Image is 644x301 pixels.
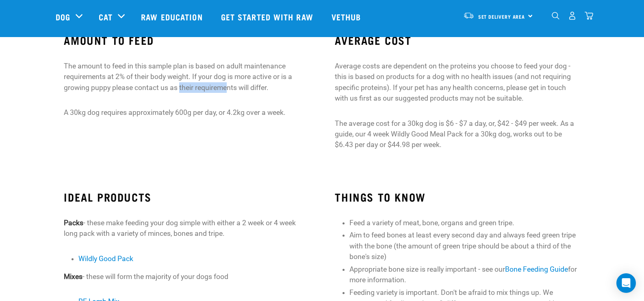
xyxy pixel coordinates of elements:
strong: Mixes [64,272,82,281]
img: user.png [568,11,577,20]
p: The amount to feed in this sample plan is based on adult maintenance requirements at 2% of their ... [64,61,309,93]
h3: AMOUNT TO FEED [64,34,309,46]
a: Bone Feeding Guide [505,265,568,273]
img: home-icon-1@2x.png [552,12,559,20]
p: - these make feeding your dog simple with either a 2 week or 4 week long pack with a variety of m... [64,218,309,239]
p: - these will form the majority of your dogs food [64,271,309,282]
li: Aim to feed bones at least every second day and always feed green tripe with the bone (the amount... [349,230,580,262]
img: van-moving.png [463,12,474,19]
h3: AVERAGE COST [335,34,580,46]
a: Vethub [323,0,371,33]
a: Cat [99,11,113,23]
a: Dog [56,11,70,23]
span: Set Delivery Area [478,15,525,18]
li: Feed a variety of meat, bone, organs and green tripe. [349,218,580,228]
li: Appropriate bone size is really important - see our for more information. [349,264,580,286]
p: The average cost for a 30kg dog is $6 - $7 a day, or, $42 - $49 per week. As a guide, our 4 week ... [335,118,580,150]
div: Open Intercom Messenger [616,273,636,293]
a: Get started with Raw [213,0,323,33]
p: A 30kg dog requires approximately 600g per day, or 4.2kg over a week. [64,107,309,118]
h3: IDEAL PRODUCTS [64,191,309,203]
img: home-icon@2x.png [585,11,593,20]
h3: THINGS TO KNOW [335,191,580,203]
p: Average costs are dependent on the proteins you choose to feed your dog - this is based on produc... [335,61,580,104]
a: Wildly Good Pack [78,255,133,263]
strong: Packs [64,219,83,227]
a: Raw Education [133,0,212,33]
